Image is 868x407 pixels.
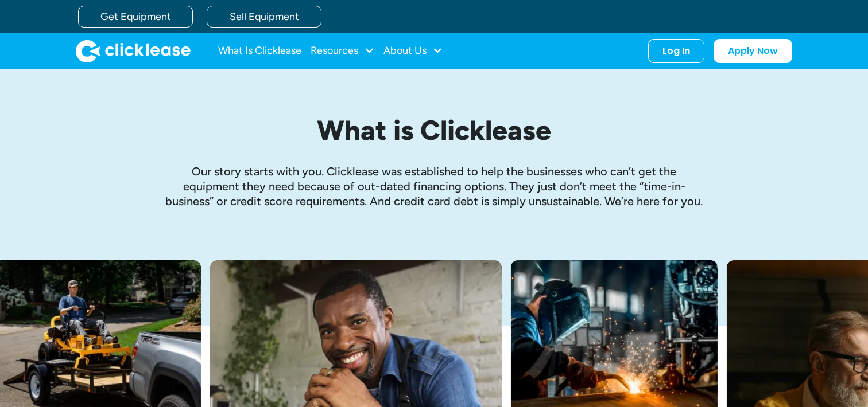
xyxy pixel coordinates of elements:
[662,45,690,57] div: Log In
[714,39,792,63] a: Apply Now
[76,40,191,62] img: Clicklease logo
[164,164,704,209] p: Our story starts with you. Clicklease was established to help the businesses who can’t get the eq...
[78,6,193,28] a: Get Equipment
[164,115,704,146] h1: What is Clicklease
[311,40,374,62] div: Resources
[76,40,191,62] a: home
[218,40,301,62] a: What Is Clicklease
[207,6,321,28] a: Sell Equipment
[383,40,443,62] div: About Us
